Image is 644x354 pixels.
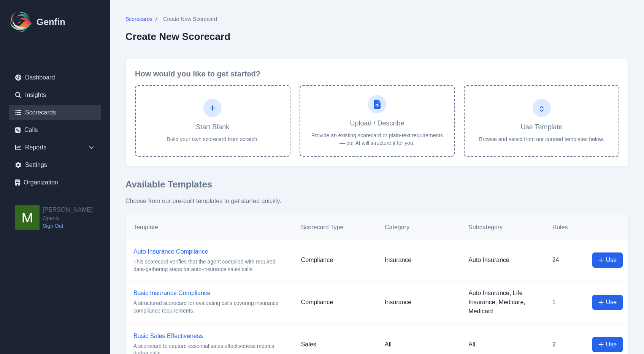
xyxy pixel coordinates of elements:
[133,290,211,296] a: Basic Insurance Compliance
[125,178,629,190] h2: Available Templates
[9,122,101,138] a: Calls
[592,252,623,268] button: Use
[43,205,93,214] h2: [PERSON_NAME]
[385,256,411,265] p: Insurance
[125,197,629,206] p: Choose from our pre-built templates to get started quickly.
[196,122,229,132] h4: Start Blank
[167,135,259,143] p: Build your own scorecard from scratch.
[133,223,286,232] h5: Template
[9,175,101,190] a: Organization
[592,295,623,310] button: Use
[9,157,101,173] a: Settings
[301,256,333,265] p: Compliance
[309,132,445,147] p: Provide an existing scorecard or plain-text requirements — our AI will structure it for you.
[9,70,101,85] a: Dashboard
[163,15,217,23] span: Create New Scorecard
[43,214,93,222] span: Openly
[155,16,157,25] span: /
[468,223,537,232] h5: Subcategory
[301,223,370,232] h5: Scorecard Type
[125,31,230,42] h2: Create New Scorecard
[468,289,537,316] p: Auto Insurance, Life Insurance, Medicare, Medicaid
[9,140,101,155] div: Reports
[133,248,208,255] a: Auto Insurance Compliance
[133,333,203,339] a: Basic Sales Effectiveness
[464,85,619,157] button: Use TemplateBrowse and select from our curated templates below.
[36,16,65,28] h1: Genfin
[552,256,559,265] p: 24
[552,340,556,349] p: 2
[9,10,33,34] img: Logo
[385,340,392,349] p: All
[385,223,453,232] h5: Category
[135,68,619,79] h3: How would you like to get started?
[133,258,286,273] p: This scorecard verifies that the agent complied with required data-gathering steps for auto-insur...
[300,85,455,157] a: Upload / DescribeProvide an existing scorecard or plain-text requirements — our AI will structure...
[468,256,509,265] p: Auto Insurance
[385,298,411,307] p: Insurance
[301,340,316,349] p: Sales
[125,15,152,25] a: Scorecards
[552,223,579,232] h5: Rules
[552,298,556,307] p: 1
[133,299,286,314] p: A structured scorecard for evaluating calls covering insurance compliance requirements.
[15,205,40,230] img: Mike Acquaviva
[521,122,563,132] h4: Use Template
[125,15,152,23] span: Scorecards
[9,105,101,120] a: Scorecards
[350,118,404,129] h4: Upload / Describe
[9,87,101,103] a: Insights
[135,85,290,157] button: Start BlankBuild your own scorecard from scratch.
[301,298,333,307] p: Compliance
[43,222,93,230] a: Sign Out
[479,135,604,143] p: Browse and select from our curated templates below.
[592,337,623,352] button: Use
[468,340,475,349] p: All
